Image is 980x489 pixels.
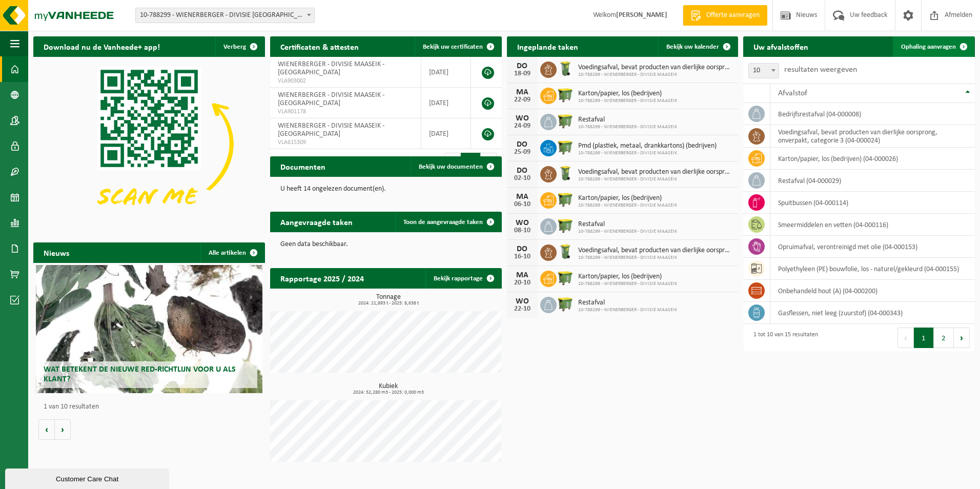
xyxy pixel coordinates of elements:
span: Bekijk uw certificaten [423,44,483,50]
span: Afvalstof [778,89,807,97]
span: Karton/papier, los (bedrijven) [578,273,677,281]
iframe: chat widget [5,466,171,489]
td: smeermiddelen en vetten (04-000116) [770,214,975,236]
td: gasflessen, niet leeg (zuurstof) (04-000343) [770,302,975,324]
h2: Uw afvalstoffen [743,36,819,56]
td: bedrijfsrestafval (04-000008) [770,103,975,125]
span: Restafval [578,299,677,307]
span: Karton/papier, los (bedrijven) [578,194,677,202]
td: onbehandeld hout (A) (04-000200) [770,280,975,302]
img: WB-0140-HPE-GN-50 [557,243,574,260]
p: Geen data beschikbaar. [280,241,492,248]
div: 25-09 [512,149,533,156]
span: Restafval [578,220,677,229]
span: 10 [749,64,779,78]
div: DO [512,245,533,253]
span: 2024: 52,280 m3 - 2025: 0,000 m3 [275,390,502,395]
a: Alle artikelen [200,242,264,263]
div: 22-09 [512,96,533,104]
span: 10-788299 - WIENERBERGER - DIVISIE MAASEIK [578,124,677,130]
a: Ophaling aanvragen [893,36,974,57]
div: WO [512,297,533,305]
div: WO [512,219,533,227]
span: Karton/papier, los (bedrijven) [578,90,677,98]
img: Download de VHEPlus App [33,57,265,231]
img: WB-1100-HPE-GN-50 [557,295,574,313]
h2: Ingeplande taken [507,36,588,56]
a: Bekijk uw documenten [411,156,501,177]
h2: Aangevraagde taken [270,212,363,232]
div: 06-10 [512,201,533,208]
span: 10 [748,63,779,78]
a: Offerte aanvragen [683,5,767,26]
button: Next [954,328,970,348]
img: WB-1100-HPE-GN-50 [557,269,574,287]
div: 16-10 [512,253,533,260]
h3: Kubiek [275,383,502,395]
span: 10-788299 - WIENERBERGER - DIVISIE MAASEIK [578,307,677,313]
span: VLA901178 [278,108,413,116]
a: Wat betekent de nieuwe RED-richtlijn voor u als klant? [36,265,263,393]
div: 22-10 [512,305,533,313]
span: 10-788299 - WIENERBERGER - DIVISIE MAASEIK - MAASEIK [136,8,314,23]
td: restafval (04-000029) [770,170,975,192]
span: 2024: 21,893 t - 2025: 8,638 t [275,301,502,306]
div: DO [512,62,533,70]
button: Volgende [55,419,71,440]
h2: Download nu de Vanheede+ app! [33,36,170,56]
span: Wat betekent de nieuwe RED-richtlijn voor u als klant? [44,365,236,383]
h3: Tonnage [275,294,502,306]
span: 10-788299 - WIENERBERGER - DIVISIE MAASEIK - MAASEIK [135,8,315,23]
p: 1 van 10 resultaten [44,403,260,411]
div: DO [512,140,533,149]
div: DO [512,167,533,175]
h2: Certificaten & attesten [270,36,369,56]
span: Bekijk uw kalender [666,44,719,50]
span: Verberg [223,44,246,50]
span: 10-788299 - WIENERBERGER - DIVISIE MAASEIK [578,202,677,209]
td: opruimafval, verontreinigd met olie (04-000153) [770,236,975,258]
span: Voedingsafval, bevat producten van dierlijke oorsprong, onverpakt, categorie 3 [578,64,733,72]
span: VLA615309 [278,138,413,147]
span: Toon de aangevraagde taken [403,219,483,226]
td: [DATE] [421,57,471,88]
div: MA [512,271,533,279]
h2: Rapportage 2025 / 2024 [270,268,374,288]
div: 20-10 [512,279,533,287]
td: [DATE] [421,118,471,149]
span: WIENERBERGER - DIVISIE MAASEIK - [GEOGRAPHIC_DATA] [278,60,384,76]
span: Pmd (plastiek, metaal, drankkartons) (bedrijven) [578,142,717,150]
td: voedingsafval, bevat producten van dierlijke oorsprong, onverpakt, categorie 3 (04-000024) [770,125,975,148]
span: Voedingsafval, bevat producten van dierlijke oorsprong, onverpakt, categorie 3 [578,168,733,176]
h2: Nieuws [33,242,79,262]
div: WO [512,114,533,123]
span: 10-788299 - WIENERBERGER - DIVISIE MAASEIK [578,229,677,235]
button: Vorige [38,419,55,440]
span: 10-788299 - WIENERBERGER - DIVISIE MAASEIK [578,255,733,261]
span: Ophaling aanvragen [901,44,956,50]
button: 1 [914,328,934,348]
button: Previous [897,328,914,348]
div: 24-09 [512,123,533,130]
span: 10-788299 - WIENERBERGER - DIVISIE MAASEIK [578,281,677,287]
td: [DATE] [421,88,471,118]
span: 10-788299 - WIENERBERGER - DIVISIE MAASEIK [578,72,733,78]
a: Bekijk uw kalender [658,36,737,57]
span: Restafval [578,116,677,124]
img: WB-1100-HPE-GN-50 [557,112,574,130]
td: polyethyleen (PE) bouwfolie, los - naturel/gekleurd (04-000155) [770,258,975,280]
span: 10-788299 - WIENERBERGER - DIVISIE MAASEIK [578,150,717,156]
span: Bekijk uw documenten [419,164,483,170]
span: Offerte aanvragen [704,10,762,21]
img: WB-1100-HPE-GN-50 [557,86,574,104]
a: Bekijk rapportage [425,268,501,289]
span: WIENERBERGER - DIVISIE MAASEIK - [GEOGRAPHIC_DATA] [278,91,384,107]
td: karton/papier, los (bedrijven) (04-000026) [770,148,975,170]
div: MA [512,193,533,201]
p: U heeft 14 ongelezen document(en). [280,186,492,193]
span: 10-788299 - WIENERBERGER - DIVISIE MAASEIK [578,176,733,182]
div: 08-10 [512,227,533,234]
strong: [PERSON_NAME] [616,11,667,19]
td: spuitbussen (04-000114) [770,192,975,214]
